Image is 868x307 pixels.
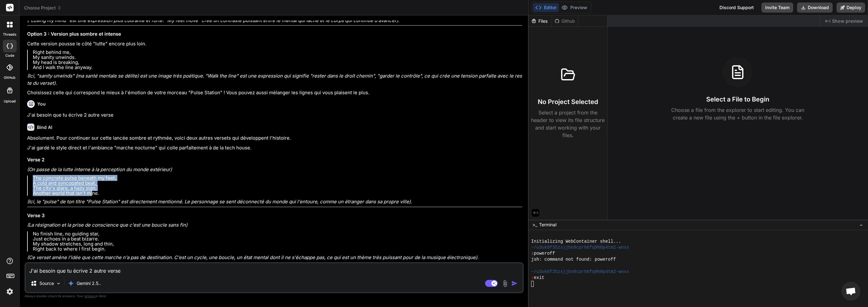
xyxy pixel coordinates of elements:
[533,3,559,12] button: Editor
[532,222,537,228] span: >_
[24,5,62,11] span: Choose Project
[27,17,399,23] em: ("Losing my mind" est une expression plus courante et forte. "My feet move" crée un contraste pui...
[531,275,534,281] span: ❯
[531,269,629,275] span: ~/u3uk0f35zsjjbn9cprh6fq9h0p4tm2-wnxx
[77,280,101,287] p: Gemini 2.5..
[33,50,522,70] p: Right behind me, My sanity unwinds. My head is breaking, And I walk the line anyway.
[559,3,590,12] button: Preview
[33,231,522,252] p: No finish line, no guiding star, Just echoes in a beat bizarre. My shadow stretches, long and thi...
[538,97,598,106] h3: No Project Selected
[501,280,509,287] img: attachment
[836,3,865,13] button: Deploy
[706,95,769,104] h3: Select a File to Begin
[27,166,172,172] em: (On passe de la lutte interne à la perception du monde extérieur)
[531,251,534,257] span: ❯
[511,280,518,287] img: icon
[56,281,61,286] img: Pick Models
[4,75,15,80] label: GitHub
[842,282,860,301] div: Ouvrir le chat
[534,251,555,257] span: poweroff
[552,18,578,24] div: Github
[27,135,522,142] p: Absolument. Pour continuer sur cette lancée sombre et rythmée, voici deux autres versets qui déve...
[858,220,864,230] button: −
[667,106,808,121] p: Choose a file from the explorer to start editing. You can create a new file using the + button in...
[4,286,15,297] img: settings
[27,73,522,86] em: (Ici, "sanity unwinds" (ma santé mentale se délite) est une image très poétique. "Walk the line" ...
[27,40,522,48] p: Cette version pousse le côté "lutte" encore plus loin.
[534,275,544,281] span: exit
[37,124,52,130] h6: Bind AI
[4,99,16,104] label: Upload
[716,3,758,13] div: Discord Support
[85,294,96,298] span: privacy
[859,222,863,228] span: −
[25,293,524,299] p: Always double-check its answers. Your in Bind
[27,31,522,38] h3: Option 3 : Version plus sombre et intense
[531,245,629,251] span: ~/u3uk0f35zsjjbn9cprh6fq9h0p4tm2-wnxx
[27,156,522,164] h3: Verse 2
[39,280,54,287] p: Source
[27,112,522,119] p: J'ai besoin que tu écrive 2 autre verse
[531,257,616,263] span: jsh: command not found: poweroff
[68,280,74,287] img: Gemini 2.5 Pro
[27,199,412,205] em: (Ici, le "pulse" de ton titre "Pulse Station" est directement mentionné. Le personnage se sent dé...
[37,101,46,107] h6: You
[27,89,522,96] p: Choisissez celle qui correspond le mieux à l'émotion de votre morceau "Pulse Station" ! Vous pouv...
[27,254,478,260] em: (Ce verset amène l'idée que cette marche n'a pas de destination. C'est un cycle, une boucle, un é...
[27,222,187,228] em: (La résignation et la prise de conscience que c'est une boucle sans fin)
[529,18,552,24] div: Files
[5,53,14,58] label: code
[832,18,863,24] span: Show preview
[531,239,621,245] span: Initializing WebContainer shell...
[531,109,605,139] p: Select a project from the header to view its file structure and start working with your files.
[3,32,16,37] label: threads
[761,3,793,13] button: Invite Team
[33,176,522,196] p: The concrete pulse beneath my feet, A cold and syncopated beat. The city's glare, a hazy sign, An...
[27,144,522,152] p: J'ai gardé le style direct et l'ambiance "marche nocturne" qui colle parfaitement à de la tech ho...
[27,212,522,219] h3: Verse 3
[797,3,833,13] button: Download
[539,222,556,228] span: Terminal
